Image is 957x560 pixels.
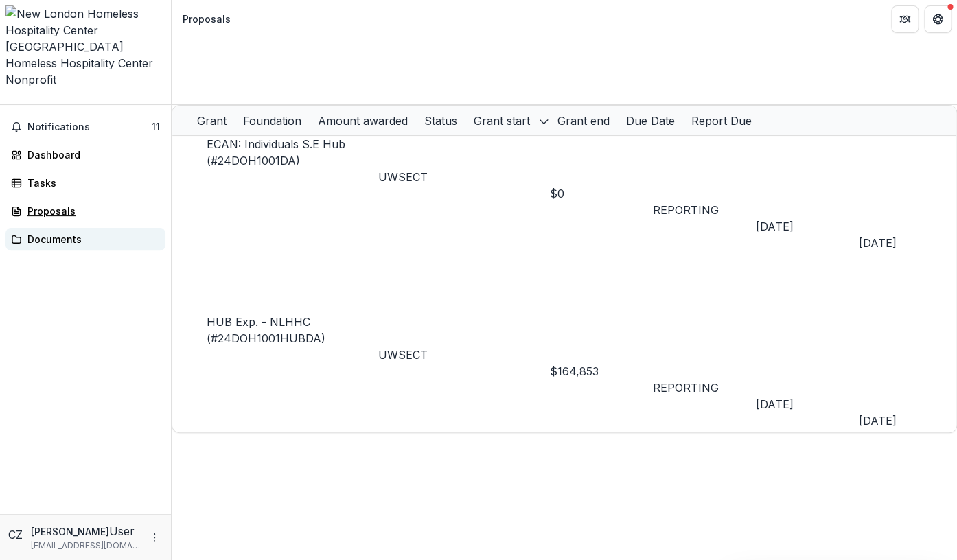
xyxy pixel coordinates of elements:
[5,200,165,222] a: Proposals
[146,529,163,546] button: More
[189,106,235,135] div: Grant
[549,106,618,135] div: Grant end
[653,203,719,217] span: REPORTING
[683,106,760,135] div: Report Due
[891,5,919,33] button: Partners
[8,526,25,543] div: Cathy Zall
[235,106,310,135] div: Foundation
[5,143,165,166] a: Dashboard
[618,113,683,129] div: Due Date
[538,116,549,127] svg: sorted descending
[756,218,859,235] div: [DATE]
[416,106,465,135] div: Status
[207,315,325,345] a: HUB Exp. - NLHHC (#24DOH1001HUBDA)
[109,523,135,539] p: User
[5,73,56,86] span: Nonprofit
[31,539,141,552] p: [EMAIL_ADDRESS][DOMAIN_NAME]
[416,113,465,129] div: Status
[618,106,683,135] div: Due Date
[152,121,160,132] span: 11
[924,5,952,33] button: Get Help
[27,176,154,190] div: Tasks
[177,9,236,29] nav: breadcrumb
[5,172,165,194] a: Tasks
[189,113,235,129] div: Grant
[235,113,310,129] div: Foundation
[5,228,165,250] a: Documents
[378,347,550,363] p: UWSECT
[27,148,154,162] div: Dashboard
[183,12,231,26] div: Proposals
[31,524,109,539] p: [PERSON_NAME]
[27,204,154,218] div: Proposals
[5,116,165,138] button: Notifications11
[550,185,653,202] div: $0
[465,106,549,135] div: Grant start
[5,5,165,38] img: New London Homeless Hospitality Center
[27,121,152,133] span: Notifications
[465,113,538,129] div: Grant start
[310,106,416,135] div: Amount awarded
[653,381,719,395] span: REPORTING
[27,232,154,246] div: Documents
[5,38,165,71] div: [GEOGRAPHIC_DATA] Homeless Hospitality Center
[310,113,416,129] div: Amount awarded
[207,137,345,167] a: ECAN: Individuals S.E Hub (#24DOH1001DA)
[756,396,859,412] div: [DATE]
[378,169,550,185] p: UWSECT
[550,363,653,380] div: $164,853
[549,113,618,129] div: Grant end
[683,113,760,129] div: Report Due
